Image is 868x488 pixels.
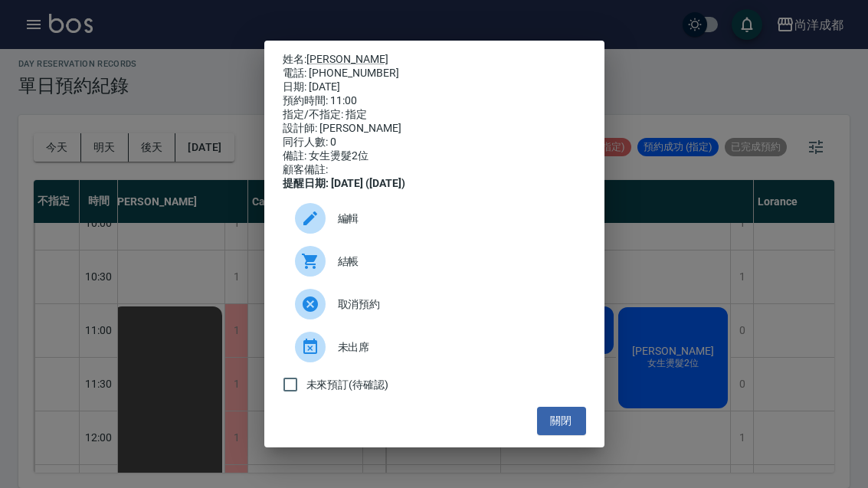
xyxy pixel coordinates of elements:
p: 姓名: [283,53,586,67]
div: 編輯 [283,197,586,240]
div: 顧客備註: [283,163,586,177]
div: 備註: 女生燙髮2位 [283,149,586,163]
span: 未來預訂(待確認) [306,377,389,393]
div: 設計師: [PERSON_NAME] [283,122,586,136]
div: 提醒日期: [DATE] ([DATE]) [283,177,586,191]
span: 編輯 [338,211,574,227]
div: 指定/不指定: 指定 [283,108,586,122]
div: 同行人數: 0 [283,136,586,149]
div: 取消預約 [283,283,586,326]
div: 未出席 [283,326,586,368]
a: 結帳 [283,240,586,283]
span: 未出席 [338,339,574,355]
span: 取消預約 [338,296,574,313]
div: 日期: [DATE] [283,80,586,94]
button: 關閉 [537,407,586,435]
span: 結帳 [338,254,574,270]
a: [PERSON_NAME] [306,53,388,65]
div: 預約時間: 11:00 [283,94,586,108]
div: 電話: [PHONE_NUMBER] [283,67,586,80]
